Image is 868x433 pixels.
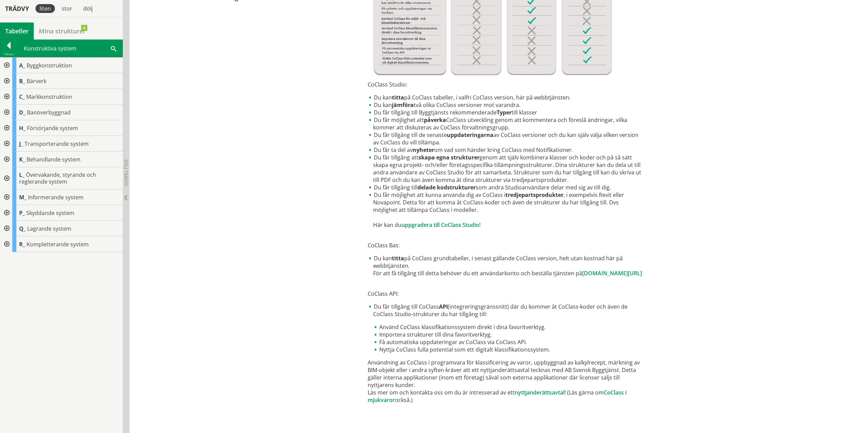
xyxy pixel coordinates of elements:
li: Du får tillgång till Byggtjänsts rekommenderade till klasser [368,109,644,116]
a: CoClass i mjukvaror [368,389,627,404]
span: Dölj trädvy [123,159,129,186]
a: nyttjanderättsavtal [515,389,564,396]
span: Q_ [19,225,26,232]
a: Mina strukturer [34,22,91,40]
strong: påverka [424,116,446,124]
span: Banöverbyggnad [27,109,71,116]
strong: uppdateringarna [447,131,494,139]
li: Nyttja CoClass fulla potential som ett digitalt klassifikationssystem. [373,346,644,353]
span: A_ [19,62,25,69]
div: liten [35,4,55,13]
li: Du får tillgång att genom att själv kombinera klasser och koder och på så sätt skapa egna projekt... [368,154,644,184]
span: H_ [19,124,26,132]
li: Du får möjlighet att CoClass utveckling genom att kommentera och föreslå ändringar, vilka kommer ... [368,116,644,131]
strong: skapa egna strukturer [418,154,480,161]
span: Byggkonstruktion [27,62,72,69]
span: Behandlande system [27,156,80,163]
span: Skyddande system [26,209,74,217]
span: L_ [19,171,25,179]
div: Konstruktiva system [18,40,122,57]
li: Du kan två olika CoClass versioner mot varandra. [368,101,644,109]
span: Övervakande, styrande och reglerande system [19,171,96,185]
span: C_ [19,93,25,100]
li: Du kan på CoClass grundtabeller, i senast gällande CoClass version, helt utan kostnad här på webb... [368,254,644,277]
strong: tredjepartsprodukter [505,191,563,199]
li: Du får tillgång till de senaste av CoClass versioner och du kan själv välja vilken version av CoC... [368,131,644,146]
li: Du får tillgång till CoClass (integreringsgränssnitt) där du kommer åt CoClass-koder och även de ... [368,303,644,353]
div: Trädvy [1,5,33,12]
li: Importera strukturer till dina favoritverktyg. [373,331,644,338]
span: Informerande system [28,194,84,201]
strong: nyheter [413,146,434,154]
strong: delade kodstrukturer [417,184,476,191]
p: CoClass Bas: [368,234,644,249]
a: uppgradera till CoClass Studio [401,221,479,229]
span: Försörjande system [27,124,78,132]
span: M_ [19,194,27,201]
span: B_ [19,77,25,85]
div: Tillbaka [0,51,17,57]
span: Lagrande system [27,225,71,232]
span: J_ [19,140,23,148]
span: Transporterande system [25,140,89,148]
span: R_ [19,241,25,248]
span: D_ [19,109,26,116]
span: Sök i tabellen [111,45,116,52]
li: Du får möjlighet att kunna använda dig av CoClass i , i exempelvis Revit eller Novapoint. Detta f... [368,191,644,229]
span: Kompletterande system [27,241,89,248]
div: dölj [79,4,97,13]
strong: titta [392,254,404,262]
li: Få automatiska uppdateringar av CoClass via CoClass API. [373,338,644,346]
p: CoClass API: [368,282,644,297]
span: P_ [19,209,25,217]
p: CoClass Studio: [368,81,644,88]
strong: Typer [497,109,512,116]
span: K_ [19,156,25,163]
strong: jämföra [392,101,414,109]
li: Du kan på CoClass tabeller, i valfri CoClass version, här på webbtjänsten. [368,94,644,101]
li: Använd CoClass klassifikationssystem direkt i dina favoritverktyg. [373,323,644,331]
div: stor [58,4,76,13]
li: Du får tillgång till som andra Studioanvändare delar med sig av till dig. [368,184,644,191]
a: [DOMAIN_NAME][URL] [582,269,642,277]
span: Bärverk [27,77,46,85]
li: Du får ta del av om vad som händer kring CoClass med Notifikationer. [368,146,644,154]
strong: API [439,303,448,310]
span: Markkonstruktion [26,93,72,100]
strong: titta [392,94,404,101]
